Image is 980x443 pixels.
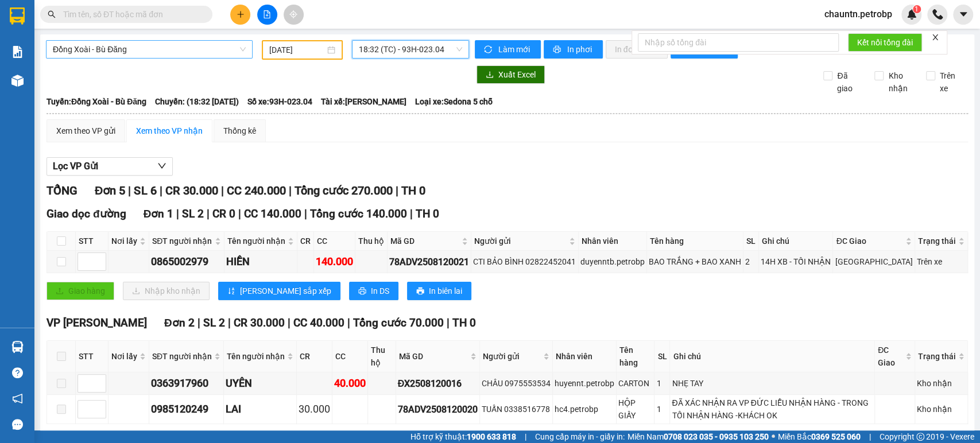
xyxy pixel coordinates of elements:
[743,232,759,251] th: SL
[486,71,494,80] span: download
[176,207,179,220] span: |
[240,285,331,297] span: [PERSON_NAME] sắp xếp
[284,5,304,25] button: aim
[230,5,250,25] button: plus
[761,255,831,268] div: 14H XB - TỐI NHẬN
[473,255,576,268] div: CTI BẢO BÌNH 02822452041
[334,375,366,391] div: 40.000
[953,5,973,25] button: caret-down
[224,372,297,395] td: UYÊN
[664,432,769,441] strong: 0708 023 035 - 0935 103 250
[398,376,478,391] div: ĐX2508120016
[396,395,480,424] td: 78ADV2508120020
[53,159,98,173] span: Lọc VP Gửi
[670,341,875,372] th: Ghi chú
[553,341,617,372] th: Nhân viên
[416,287,424,296] span: printer
[482,377,551,390] div: CHÂU 0975553534
[395,184,398,197] span: |
[555,403,614,415] div: hc4.petrobp
[429,285,462,297] span: In biên lai
[269,44,325,56] input: 12/08/2025
[226,184,285,197] span: CC 240.000
[152,235,212,247] span: SĐT người nhận
[759,232,833,251] th: Ghi chú
[226,254,295,270] div: HIỀN
[293,316,344,329] span: CC 40.000
[111,235,137,247] span: Nơi lấy
[47,157,173,176] button: Lọc VP Gửi
[123,282,210,300] button: downloadNhập kho nhận
[159,184,162,197] span: |
[95,184,125,197] span: Đơn 5
[224,251,297,273] td: HIỀN
[390,235,459,247] span: Mã GD
[247,95,312,108] span: Số xe: 93H-023.04
[672,377,873,390] div: NHẸ TAY
[207,207,210,220] span: |
[647,232,743,251] th: Tên hàng
[203,316,225,329] span: SL 2
[359,41,462,58] span: 18:32 (TC) - 93H-023.04
[654,341,670,372] th: SL
[144,207,174,220] span: Đơn 1
[134,184,156,197] span: SL 6
[848,33,922,52] button: Kết nối tổng đài
[447,316,450,329] span: |
[48,10,56,18] span: search
[11,46,24,58] img: solution-icon
[778,430,861,443] span: Miền Bắc
[401,184,425,197] span: TH 0
[288,316,290,329] span: |
[452,316,476,329] span: TH 0
[347,316,350,329] span: |
[111,350,137,363] span: Nơi lấy
[368,341,396,372] th: Thu hộ
[416,207,439,220] span: TH 0
[815,7,901,21] span: chauntn.petrobp
[474,235,566,247] span: Người gửi
[917,255,966,268] div: Trên xe
[47,184,78,197] span: TỔNG
[355,232,388,251] th: Thu hộ
[297,232,314,251] th: CR
[498,43,532,56] span: Làm mới
[396,372,480,395] td: ĐX2508120016
[617,341,655,372] th: Tên hàng
[136,125,203,137] div: Xem theo VP nhận
[535,430,625,443] span: Cung cấp máy in - giấy in:
[482,403,551,415] div: TUẤN 0338516778
[76,341,109,372] th: STT
[410,430,516,443] span: Hỗ trợ kỹ thuật:
[917,403,966,415] div: Kho nhận
[151,254,222,270] div: 0865002979
[353,316,444,329] span: Tổng cước 70.000
[567,43,594,56] span: In phơi
[56,125,115,137] div: Xem theo VP gửi
[389,255,469,269] div: 78ADV2508120021
[525,430,526,443] span: |
[935,69,969,95] span: Trên xe
[618,397,653,422] div: HỘP GIẤY
[627,430,769,443] span: Miền Nam
[151,375,222,391] div: 0363917960
[149,372,224,395] td: 0363917960
[358,287,366,296] span: printer
[182,207,204,220] span: SL 2
[931,33,939,41] span: close
[917,377,966,390] div: Kho nhận
[53,41,246,58] span: Đồng Xoài - Bù Đăng
[11,341,24,353] img: warehouse-icon
[227,235,285,247] span: Tên người nhận
[958,9,969,20] span: caret-down
[835,255,912,268] div: [GEOGRAPHIC_DATA]
[263,10,271,18] span: file-add
[915,5,919,13] span: 1
[410,207,413,220] span: |
[157,161,166,170] span: down
[649,255,741,268] div: BAO TRẮNG + BAO XANH
[477,65,545,84] button: downloadXuất Excel
[226,401,295,417] div: LAI
[12,393,23,404] span: notification
[12,419,23,430] span: message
